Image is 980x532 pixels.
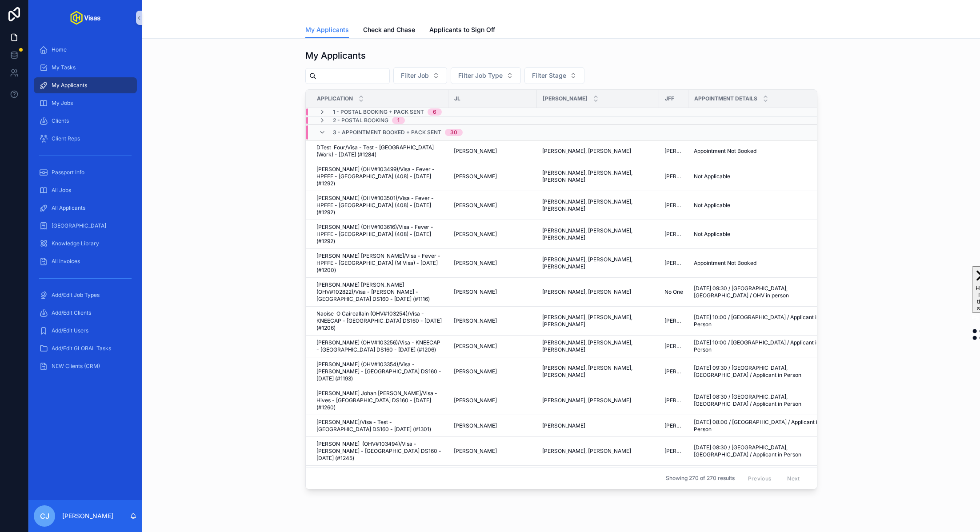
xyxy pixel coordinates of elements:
a: My Applicants [34,77,137,93]
a: Add/Edit Users [34,323,137,339]
a: Add/Edit Job Types [34,287,137,303]
a: [PERSON_NAME] [664,343,683,350]
button: Select Button [451,67,521,84]
a: Add/Edit Clients [34,305,137,321]
div: 6 [433,108,436,116]
span: [PERSON_NAME] [454,288,497,296]
a: [PERSON_NAME] [454,260,532,267]
span: [PERSON_NAME] [543,95,588,102]
span: [PERSON_NAME] [664,260,683,267]
span: [PERSON_NAME], [PERSON_NAME], [PERSON_NAME] [542,169,654,184]
a: [DATE] 09:30 / [GEOGRAPHIC_DATA], [GEOGRAPHIC_DATA] / OHV in person [694,285,826,299]
span: NEW Clients (CRM) [52,363,100,370]
span: Applicants to Sign Off [429,25,495,34]
span: [PERSON_NAME], [PERSON_NAME], [PERSON_NAME] [542,198,654,212]
a: [PERSON_NAME] [664,202,683,209]
img: App logo [70,11,100,25]
a: My Applicants [305,22,349,39]
a: Appointment Not Booked [694,260,826,267]
span: [PERSON_NAME], [PERSON_NAME] [542,397,631,404]
a: All Jobs [34,182,137,198]
span: CJ [40,511,49,521]
a: [PERSON_NAME] [664,397,683,404]
a: [PERSON_NAME] [664,368,683,375]
a: [PERSON_NAME], [PERSON_NAME], [PERSON_NAME] [542,339,654,353]
span: Add/Edit GLOBAL Tasks [52,345,111,352]
span: Check and Chase [363,25,415,34]
a: [PERSON_NAME] (OHV#103616)/Visa - Fever - HPFFE - [GEOGRAPHIC_DATA] (408) - [DATE] (#1292) [316,224,443,245]
span: 1 - Postal Booking + Pack Sent [333,108,424,116]
span: [PERSON_NAME] [454,202,497,209]
a: [PERSON_NAME], [PERSON_NAME] [542,288,654,296]
a: [PERSON_NAME] [454,397,532,404]
span: [PERSON_NAME] (OHV#103256)/Visa - KNEECAP - [GEOGRAPHIC_DATA] DS160 - [DATE] (#1206) [316,339,443,353]
h1: My Applicants [305,49,366,62]
a: [PERSON_NAME] [454,368,532,375]
a: Clients [34,113,137,129]
span: [PERSON_NAME] [PERSON_NAME]/Visa - Fever - HPFFE - [GEOGRAPHIC_DATA] (M Visa) - [DATE] (#1200) [316,252,443,274]
button: Select Button [393,67,447,84]
div: 30 [450,129,457,136]
a: [PERSON_NAME] (OHV#103501)/Visa - Fever - HPFFE - [GEOGRAPHIC_DATA] (408) - [DATE] (#1292) [316,195,443,216]
a: [DATE] 08:30 / [GEOGRAPHIC_DATA], [GEOGRAPHIC_DATA] / Applicant in Person [694,393,826,408]
a: [PERSON_NAME] [454,422,532,429]
a: [PERSON_NAME] (OHV#103499)/Visa - Fever - HPFFE - [GEOGRAPHIC_DATA] (408) - [DATE] (#1292) [316,166,443,187]
span: [PERSON_NAME] [454,368,497,375]
a: [PERSON_NAME] [PERSON_NAME] (OHV#102822)/Visa - [PERSON_NAME] - [GEOGRAPHIC_DATA] DS160 - [DATE] ... [316,281,443,303]
span: 3 - Appointment Booked + Pack Sent [333,129,441,136]
button: Select Button [524,67,584,84]
span: Appointment Not Booked [694,148,756,155]
a: Applicants to Sign Off [429,22,495,40]
span: [PERSON_NAME], [PERSON_NAME], [PERSON_NAME] [542,314,654,328]
a: [PERSON_NAME], [PERSON_NAME] [542,448,654,455]
a: NEW Clients (CRM) [34,358,137,374]
span: [PERSON_NAME], [PERSON_NAME] [542,148,631,155]
span: [PERSON_NAME] [454,317,497,324]
span: Appointment Not Booked [694,260,756,267]
span: [PERSON_NAME] [542,422,585,429]
a: [PERSON_NAME] [454,448,532,455]
span: Not Applicable [694,202,730,209]
a: [DATE] 08:30 / [GEOGRAPHIC_DATA], [GEOGRAPHIC_DATA] / Applicant in Person [694,444,826,458]
a: [DATE] 10:00 / [GEOGRAPHIC_DATA] / Applicant in Person [694,314,826,328]
a: [GEOGRAPHIC_DATA] [34,218,137,234]
span: [PERSON_NAME], [PERSON_NAME], [PERSON_NAME] [542,227,654,241]
span: [PERSON_NAME] [454,148,497,155]
a: Home [34,42,137,58]
span: [PERSON_NAME] [664,173,683,180]
a: DTest Four/Visa - Test - [GEOGRAPHIC_DATA] (Work) - [DATE] (#1284) [316,144,443,158]
a: [PERSON_NAME] [664,448,683,455]
span: [PERSON_NAME] [664,422,683,429]
span: Home [52,46,67,53]
a: [PERSON_NAME] [664,231,683,238]
a: [PERSON_NAME], [PERSON_NAME] [542,397,654,404]
span: Filter Job [401,71,429,80]
span: [DATE] 09:30 / [GEOGRAPHIC_DATA], [GEOGRAPHIC_DATA] / Applicant in Person [694,364,826,379]
span: My Jobs [52,100,73,107]
span: [DATE] 08:00 / [GEOGRAPHIC_DATA] / Applicant in Person [694,419,826,433]
span: Appointment Details [694,95,757,102]
span: My Applicants [52,82,87,89]
a: [PERSON_NAME], [PERSON_NAME], [PERSON_NAME] [542,364,654,379]
a: Passport Info [34,164,137,180]
a: My Jobs [34,95,137,111]
a: Client Reps [34,131,137,147]
a: Check and Chase [363,22,415,40]
span: [PERSON_NAME] (OHV#103354)/Visa - [PERSON_NAME] - [GEOGRAPHIC_DATA] DS160 - [DATE] (#1193) [316,361,443,382]
a: Naoise O Caireallain (OHV#103254)/Visa - KNEECAP - [GEOGRAPHIC_DATA] DS160 - [DATE] (#1206) [316,310,443,332]
span: [PERSON_NAME] (OHV#103494)/Visa - [PERSON_NAME] - [GEOGRAPHIC_DATA] DS160 - [DATE] (#1245) [316,440,443,462]
span: JL [454,95,460,102]
a: [PERSON_NAME] [454,288,532,296]
span: [PERSON_NAME] [454,343,497,350]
